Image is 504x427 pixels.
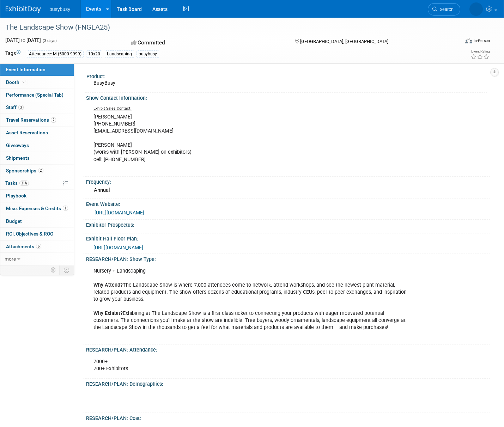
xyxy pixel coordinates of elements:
[0,190,74,202] a: Playbook
[86,413,490,422] div: RESEARCH/PLAN: Cost:
[86,233,490,242] div: Exhibit Hall Floor Plan:
[6,130,48,135] span: Asset Reservations
[6,92,63,98] span: Performance (Special Tab)
[5,180,29,186] span: Tasks
[49,6,70,12] span: busybusy
[6,155,30,161] span: Shipments
[0,202,74,215] a: Misc. Expenses & Credits1
[95,210,144,215] a: [URL][DOMAIN_NAME]
[105,50,134,58] div: Landscaping
[469,2,483,16] img: Hobbs Nyberg
[437,7,454,12] span: Search
[470,50,490,53] div: Event Rating
[18,105,24,110] span: 3
[86,71,487,80] div: Product:
[51,117,56,123] span: 2
[0,76,74,89] a: Booth
[6,244,41,249] span: Attachments
[6,67,45,72] span: Event Information
[93,310,123,316] b: Why Exhibit?
[47,266,60,275] td: Personalize Event Tab Strip
[0,139,74,152] a: Giveaways
[473,38,490,43] div: In-Person
[6,193,26,199] span: Playbook
[418,37,490,47] div: Event Format
[6,218,22,224] span: Budget
[6,6,41,13] img: ExhibitDay
[6,231,53,237] span: ROI, Objectives & ROO
[89,264,411,342] div: Nursery + Landscaping The Landscape Show is where 7,000 attendees come to network, attend worksho...
[3,21,449,34] div: The Landscape Show (FNGLA25)
[38,168,43,173] span: 2
[0,177,74,189] a: Tasks31%
[0,240,74,253] a: Attachments6
[0,63,74,76] a: Event Information
[60,266,74,275] td: Toggle Event Tabs
[86,93,490,102] div: Show Contact Information:
[6,142,29,148] span: Giveaways
[86,220,490,228] div: Exhibitor Prospectus:
[6,117,56,123] span: Travel Reservations
[0,114,74,126] a: Travel Reservations2
[93,282,123,288] b: Why Attend?
[89,355,411,376] div: 7000+ 700+ Exhibitors
[428,3,460,16] a: Search
[27,50,84,58] div: Attendance: M (5000-9999)
[0,101,74,114] a: Staff3
[0,127,74,139] a: Asset Reservations
[86,199,490,208] div: Event Website:
[63,206,68,211] span: 1
[0,165,74,177] a: Sponsorships2
[89,103,411,174] div: [PERSON_NAME] [PHONE_NUMBER] [EMAIL_ADDRESS][DOMAIN_NAME] [PERSON_NAME] (works with [PERSON_NAME]...
[23,80,26,84] i: Booth reservation complete
[5,50,20,58] td: Tags
[0,89,74,101] a: Performance (Special Tab)
[465,38,472,43] img: Format-Inperson.png
[86,177,490,185] div: Frequency:
[129,37,284,49] div: Committed
[20,37,26,43] span: to
[86,50,102,58] div: 10x20
[91,185,485,196] div: Annual
[136,50,159,58] div: busybusy
[93,245,143,250] a: [URL][DOMAIN_NAME]
[6,79,28,85] span: Booth
[300,39,388,44] span: [GEOGRAPHIC_DATA], [GEOGRAPHIC_DATA]
[36,244,41,249] span: 6
[0,215,74,227] a: Budget
[6,104,24,110] span: Staff
[6,168,43,173] span: Sponsorships
[86,254,490,263] div: RESEARCH/PLAN: Show Type:
[0,152,74,164] a: Shipments
[93,80,115,86] span: BusyBusy
[5,256,16,262] span: more
[42,38,57,43] span: (3 days)
[86,379,490,388] div: RESEARCH/PLAN: Demographics:
[6,206,68,211] span: Misc. Expenses & Credits
[86,344,490,353] div: RESEARCH/PLAN: Attendance:
[19,181,29,186] span: 31%
[5,37,41,43] span: [DATE] [DATE]
[0,253,74,265] a: more
[93,106,132,111] u: Exhibit Sales Contact:
[0,228,74,240] a: ROI, Objectives & ROO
